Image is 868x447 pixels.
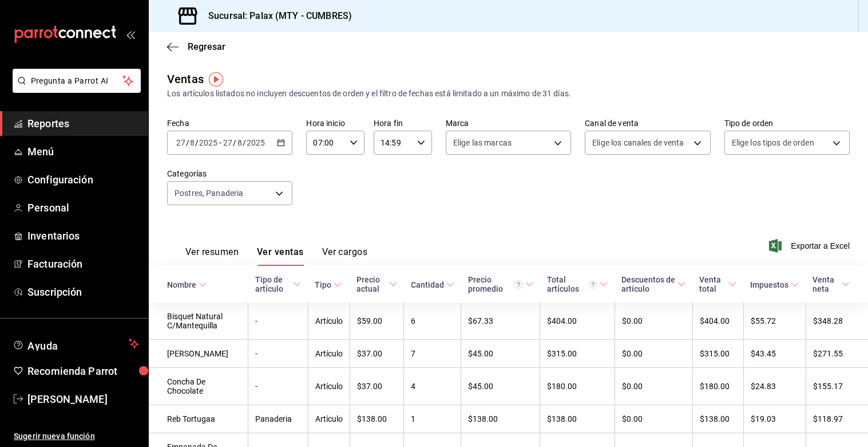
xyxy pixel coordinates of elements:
[13,69,141,93] button: Pregunta a Parrot AI
[806,340,868,368] td: $271.55
[350,368,404,405] td: $37.00
[176,138,186,147] input: --
[27,391,139,407] span: [PERSON_NAME]
[743,405,806,433] td: $19.03
[547,275,598,293] div: Total artículos
[350,405,404,433] td: $138.00
[209,72,223,87] img: Tooltip marker
[149,368,248,405] td: Concha De Chocolate
[356,275,387,293] div: Precio actual
[540,340,615,368] td: $315.00
[812,275,839,293] div: Venta neta
[306,119,364,127] label: Hora inicio
[812,275,850,293] span: Venta neta
[308,340,350,368] td: Artículo
[257,246,304,266] button: Ver ventas
[149,340,248,368] td: [PERSON_NAME]
[186,138,189,147] span: /
[322,246,368,266] button: Ver cargos
[468,275,533,293] span: Precio promedio
[149,405,248,433] td: Reb Tortugaa
[27,337,124,351] span: Ayuda
[27,284,139,300] span: Suscripción
[167,70,204,88] div: Ventas
[699,275,736,293] span: Venta total
[149,303,248,340] td: Bisquet Natural C/Mantequilla
[195,138,199,147] span: /
[248,368,308,405] td: -
[14,430,139,442] span: Sugerir nueva función
[540,405,615,433] td: $138.00
[615,368,692,405] td: $0.00
[27,228,139,244] span: Inventarios
[771,239,850,253] button: Exportar a Excel
[621,275,685,293] span: Descuentos de artículo
[126,30,135,39] button: open_drawer_menu
[461,405,540,433] td: $138.00
[199,9,352,23] h3: Sucursal: Palax (MTY - CUMBRES)
[199,138,218,147] input: ----
[743,368,806,405] td: $24.83
[621,275,675,293] div: Descuentos de artículo
[185,246,367,266] div: navigation tabs
[585,119,710,127] label: Canal de venta
[404,368,461,405] td: 4
[453,137,512,148] span: Elige las marcas
[27,144,139,159] span: Menú
[308,405,350,433] td: Artículo
[592,137,684,148] span: Elige los canales de venta
[350,303,404,340] td: $59.00
[750,280,788,289] div: Impuestos
[404,340,461,368] td: 7
[806,368,868,405] td: $155.17
[356,275,397,293] span: Precio actual
[237,138,243,147] input: --
[308,303,350,340] td: Artículo
[248,340,308,368] td: -
[461,368,540,405] td: $45.00
[248,303,308,340] td: -
[468,275,523,293] div: Precio promedio
[255,275,291,293] div: Tipo de artículo
[219,138,221,147] span: -
[446,119,571,127] label: Marca
[350,340,404,368] td: $37.00
[27,116,139,131] span: Reportes
[615,405,692,433] td: $0.00
[615,340,692,368] td: $0.00
[167,88,850,100] div: Los artículos listados no incluyen descuentos de orden y el filtro de fechas está limitado a un m...
[540,303,615,340] td: $404.00
[223,138,233,147] input: --
[692,340,743,368] td: $315.00
[27,200,139,215] span: Personal
[404,303,461,340] td: 6
[8,83,141,95] a: Pregunta a Parrot AI
[233,138,236,147] span: /
[308,368,350,405] td: Artículo
[167,280,207,289] span: Nombre
[248,405,308,433] td: Panaderia
[589,280,597,289] svg: El total artículos considera cambios de precios en los artículos así como costos adicionales por ...
[167,170,292,178] label: Categorías
[411,280,444,289] div: Cantidad
[615,303,692,340] td: $0.00
[806,405,868,433] td: $118.97
[167,41,225,52] button: Regresar
[27,172,139,187] span: Configuración
[699,275,726,293] div: Venta total
[175,187,243,199] span: Postres, Panaderia
[167,280,196,289] div: Nombre
[743,303,806,340] td: $55.72
[374,119,432,127] label: Hora fin
[724,119,850,127] label: Tipo de orden
[243,138,246,147] span: /
[692,405,743,433] td: $138.00
[27,256,139,272] span: Facturación
[750,280,799,289] span: Impuestos
[185,246,239,266] button: Ver resumen
[461,303,540,340] td: $67.33
[540,368,615,405] td: $180.00
[188,41,225,52] span: Regresar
